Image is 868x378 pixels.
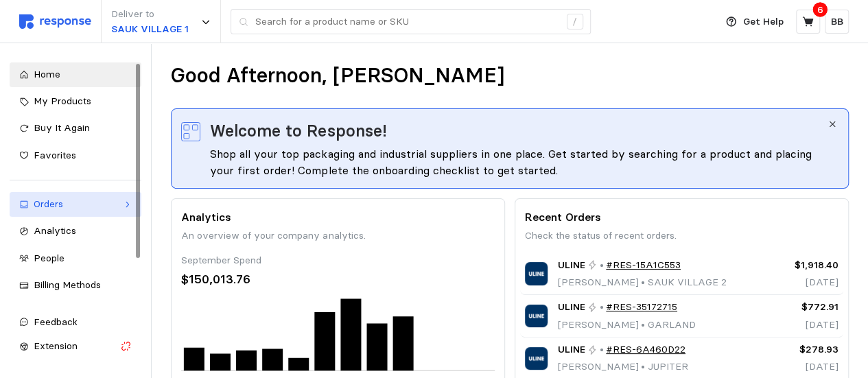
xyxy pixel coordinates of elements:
[10,334,141,359] button: Extension
[181,270,495,289] div: $150,013.76
[34,197,117,212] div: Orders
[638,318,647,331] span: •
[831,14,843,29] p: BB
[557,359,688,375] p: [PERSON_NAME] JUPITER
[10,89,141,114] a: My Products
[567,14,583,30] div: /
[210,145,826,178] div: Shop all your top packaging and industrial suppliers in one place. Get started by searching for a...
[599,342,603,357] p: •
[10,246,141,271] a: People
[557,300,585,315] span: ULINE
[34,224,76,237] span: Analytics
[767,359,838,375] p: [DATE]
[10,192,141,217] a: Orders
[34,252,64,264] span: People
[557,275,726,290] p: [PERSON_NAME] SAUK VILLAGE 2
[10,310,141,335] button: Feedback
[817,2,823,17] p: 6
[606,300,677,315] a: #RES-35172715
[743,14,784,29] p: Get Help
[767,318,838,333] p: [DATE]
[19,14,91,29] img: svg%3e
[525,305,548,327] img: ULINE
[638,276,647,288] span: •
[825,10,849,34] button: BB
[606,342,685,357] a: #RES-6A460D22
[599,258,603,273] p: •
[34,316,78,328] span: Feedback
[111,7,189,22] p: Deliver to
[111,22,189,37] p: SAUK VILLAGE 1
[10,143,141,168] a: Favorites
[210,119,386,143] span: Welcome to Response!
[10,62,141,87] a: Home
[181,228,495,244] p: An overview of your company analytics.
[34,121,90,134] span: Buy It Again
[525,209,838,226] p: Recent Orders
[718,9,792,35] button: Get Help
[557,342,585,357] span: ULINE
[525,228,838,244] p: Check the status of recent orders.
[557,318,695,333] p: [PERSON_NAME] GARLAND
[181,209,495,226] p: Analytics
[525,262,548,285] img: ULINE
[171,62,504,89] h1: Good Afternoon, [PERSON_NAME]
[525,347,548,370] img: ULINE
[638,360,647,373] span: •
[181,122,200,141] img: svg%3e
[767,300,838,315] p: $772.91
[557,258,585,273] span: ULINE
[10,273,141,298] a: Billing Methods
[606,258,681,273] a: #RES-15A1C553
[34,279,101,291] span: Billing Methods
[767,258,838,273] p: $1,918.40
[34,68,60,80] span: Home
[10,219,141,244] a: Analytics
[34,95,91,107] span: My Products
[34,340,78,352] span: Extension
[767,275,838,290] p: [DATE]
[34,149,76,161] span: Favorites
[767,342,838,357] p: $278.93
[255,10,559,34] input: Search for a product name or SKU
[181,253,495,268] div: September Spend
[10,116,141,141] a: Buy It Again
[599,300,603,315] p: •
